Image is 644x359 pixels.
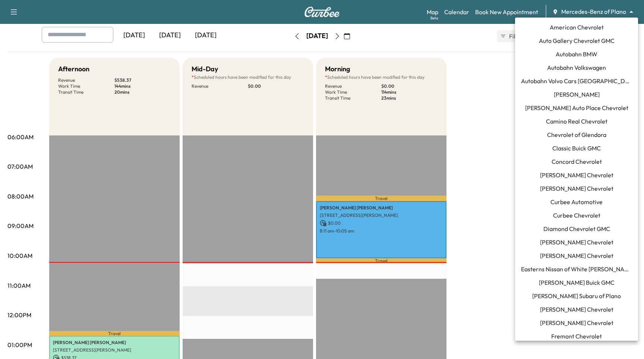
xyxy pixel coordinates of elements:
[556,50,597,59] span: Autobahn BMW
[547,63,606,72] span: Autobahn Volkswagen
[540,238,613,247] span: [PERSON_NAME] Chevrolet
[553,211,600,220] span: Curbee Chevrolet
[550,197,603,206] span: Curbee Automotive
[551,332,602,341] span: Fremont Chevrolet
[547,130,606,139] span: Chevrolet of Glendora
[550,23,604,32] span: American Chevrolet
[521,265,632,274] span: Easterns Nissan of White [PERSON_NAME]
[540,318,613,327] span: [PERSON_NAME] Chevrolet
[554,90,600,99] span: [PERSON_NAME]
[532,291,621,300] span: [PERSON_NAME] Subaru of Plano
[540,251,613,260] span: [PERSON_NAME] Chevrolet
[521,77,632,85] span: Autobahn Volvo Cars [GEOGRAPHIC_DATA]
[546,117,607,126] span: Camino Real Chevrolet
[552,144,601,153] span: Classic Buick GMC
[540,171,613,179] span: [PERSON_NAME] Chevrolet
[543,224,610,233] span: Diamond Chevrolet GMC
[525,103,628,112] span: [PERSON_NAME] Auto Place Chevrolet
[552,157,602,166] span: Concord Chevrolet
[540,184,613,193] span: [PERSON_NAME] Chevrolet
[539,36,615,45] span: Auto Gallery Chevrolet GMC
[540,305,613,314] span: [PERSON_NAME] Chevrolet
[539,278,615,287] span: [PERSON_NAME] Buick GMC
